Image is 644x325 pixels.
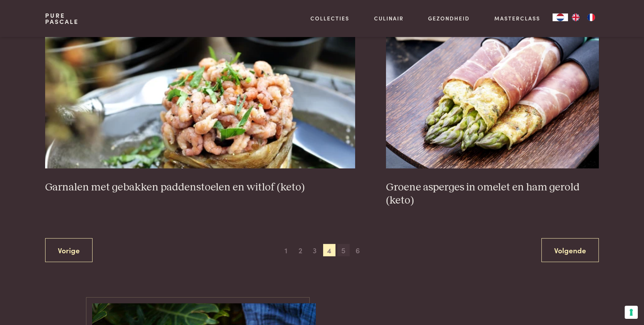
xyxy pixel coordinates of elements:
a: Gezondheid [428,14,470,22]
span: 1 [280,244,292,256]
a: FR [583,13,599,21]
span: 6 [352,244,364,256]
span: 5 [337,244,350,256]
ul: Language list [568,13,599,21]
a: Groene asperges in omelet en ham gerold (keto) Groene asperges in omelet en ham gerold (keto) [386,14,599,207]
div: Language [553,13,568,21]
a: Collecties [310,14,349,22]
a: NL [553,13,568,21]
a: Garnalen met gebakken paddenstoelen en witlof (keto) Garnalen met gebakken paddenstoelen en witlo... [45,14,356,194]
span: 4 [323,244,335,256]
button: Uw voorkeuren voor toestemming voor trackingtechnologieën [625,306,638,319]
span: 2 [294,244,307,256]
a: Vorige [45,238,93,263]
h3: Groene asperges in omelet en ham gerold (keto) [386,181,599,207]
img: Garnalen met gebakken paddenstoelen en witlof (keto) [45,14,356,168]
a: Volgende [541,238,599,263]
a: Masterclass [494,14,540,22]
span: 3 [309,244,321,256]
img: Groene asperges in omelet en ham gerold (keto) [386,14,599,168]
aside: Language selected: Nederlands [553,13,599,21]
h3: Garnalen met gebakken paddenstoelen en witlof (keto) [45,181,356,194]
a: EN [568,13,583,21]
a: PurePascale [45,12,79,25]
a: Culinair [374,14,404,22]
